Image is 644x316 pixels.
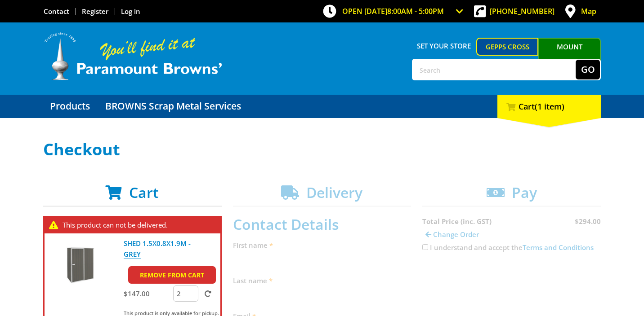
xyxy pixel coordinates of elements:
a: Go to the BROWNS Scrap Metal Services page [98,95,248,118]
a: Log in [121,7,140,16]
h1: Checkout [43,140,601,158]
div: Cart [497,95,601,118]
a: Go to the registration page [82,7,108,16]
a: Mount [PERSON_NAME] [538,38,601,72]
span: This product can not be delivered. [63,220,168,229]
a: Go to the Products page [43,95,97,118]
span: OPEN [DATE] [342,6,444,16]
span: (1 item) [535,101,564,112]
a: Remove from cart [128,266,216,284]
a: Go to the Contact page [44,7,69,16]
span: Cart [129,183,159,202]
img: Paramount Browns' [43,31,223,81]
a: SHED 1.5X0.8X1.9M - GREY [124,239,191,259]
img: SHED 1.5X0.8X1.9M - GREY [53,238,107,292]
button: Go [576,60,600,79]
span: 8:00am - 5:00pm [387,6,444,16]
p: $147.00 [124,288,171,299]
a: Gepps Cross [476,38,539,56]
input: Search [413,60,576,79]
span: Set your store [412,38,476,54]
